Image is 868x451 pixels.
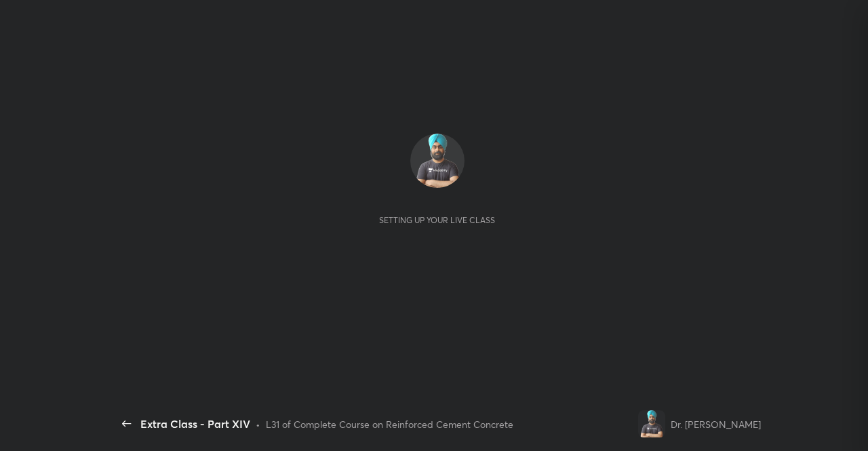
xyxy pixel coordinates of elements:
[256,417,260,431] div: •
[379,215,495,225] div: Setting up your live class
[140,416,250,432] div: Extra Class - Part XIV
[638,410,665,437] img: 9d3c740ecb1b4446abd3172a233dfc7b.png
[671,417,761,431] div: Dr. [PERSON_NAME]
[266,417,513,431] div: L31 of Complete Course on Reinforced Cement Concrete
[410,134,465,188] img: 9d3c740ecb1b4446abd3172a233dfc7b.png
